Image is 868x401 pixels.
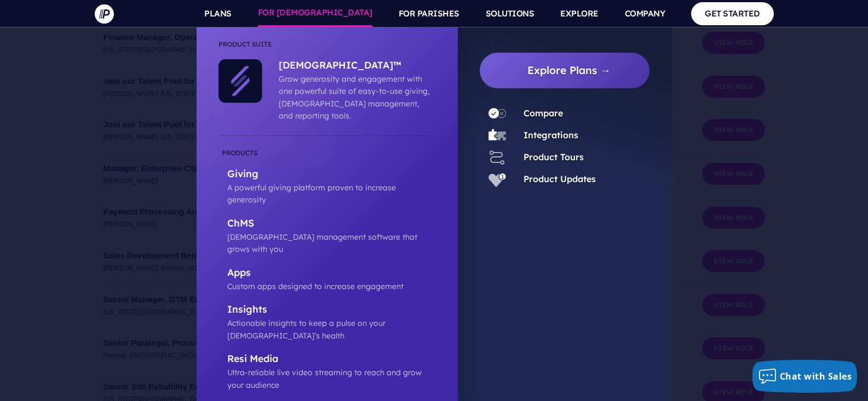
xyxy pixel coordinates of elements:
[524,151,584,162] a: Product Tours
[488,127,506,144] img: Integrations - Icon
[524,108,563,118] a: Compare
[780,370,852,382] span: Chat with Sales
[480,149,515,166] a: Product Tours - Icon
[488,53,650,88] a: Explore Plans →
[227,231,436,256] p: [DEMOGRAPHIC_DATA] management software that grows with you
[488,171,506,188] img: Product Updates - Icon
[219,147,436,206] a: Giving A powerful giving platform proven to increase generosity
[480,171,515,188] a: Product Updates - Icon
[227,267,436,280] p: Apps
[488,105,506,122] img: Compare - Icon
[279,59,430,73] p: [DEMOGRAPHIC_DATA]™
[219,353,436,391] a: Resi Media Ultra-reliable live video streaming to reach and grow your audience
[219,267,436,293] a: Apps Custom apps designed to increase engagement
[752,360,858,393] button: Chat with Sales
[279,73,430,122] p: Grow generosity and engagement with one powerful suite of easy-to-use giving, [DEMOGRAPHIC_DATA] ...
[219,38,436,59] li: Product Suite
[524,129,578,140] a: Integrations
[227,366,436,391] p: Ultra-reliable live video streaming to reach and grow your audience
[227,217,436,231] p: ChMS
[227,353,436,366] p: Resi Media
[227,168,436,182] p: Giving
[219,217,436,256] a: ChMS [DEMOGRAPHIC_DATA] management software that grows with you
[524,173,596,184] a: Product Updates
[480,127,515,144] a: Integrations - Icon
[227,317,436,342] p: Actionable insights to keep a pulse on your [DEMOGRAPHIC_DATA]’s health
[691,2,774,25] a: GET STARTED
[480,105,515,122] a: Compare - Icon
[488,149,506,166] img: Product Tours - Icon
[227,182,436,206] p: A powerful giving platform proven to increase generosity
[262,59,430,122] a: [DEMOGRAPHIC_DATA]™ Grow generosity and engagement with one powerful suite of easy-to-use giving,...
[227,303,436,317] p: Insights
[219,59,262,103] img: ChurchStaq™ - Icon
[227,280,436,292] p: Custom apps designed to increase engagement
[219,303,436,342] a: Insights Actionable insights to keep a pulse on your [DEMOGRAPHIC_DATA]’s health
